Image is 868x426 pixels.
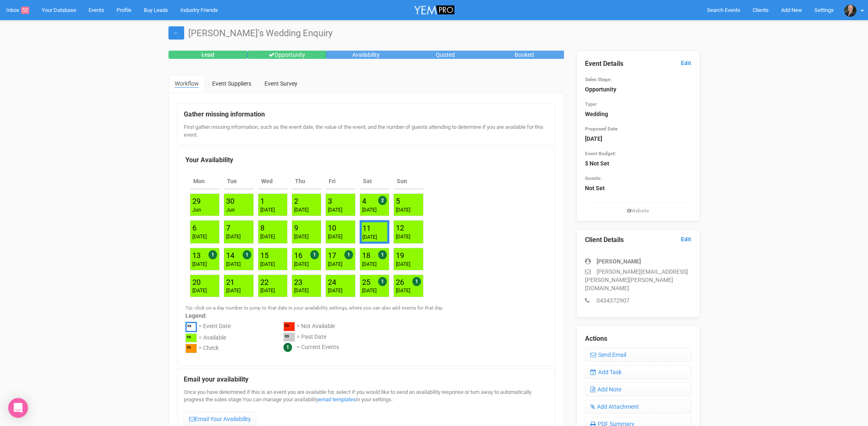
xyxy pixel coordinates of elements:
[485,51,564,59] div: Booked
[362,251,370,260] a: 18
[192,261,207,268] div: [DATE]
[294,261,309,268] div: [DATE]
[396,197,400,205] a: 5
[585,365,691,379] a: Add Task
[681,235,691,243] a: Edit
[585,111,608,117] strong: Wedding
[362,197,366,205] a: 4
[396,223,404,232] a: 12
[199,322,231,333] div: = Event Date
[260,207,275,214] div: [DATE]
[294,233,309,240] div: [DATE]
[226,223,230,232] a: 7
[310,250,319,259] span: 1
[260,251,269,260] a: 15
[243,250,251,259] span: 1
[192,287,207,294] div: [DATE]
[185,322,197,332] div: ²³
[406,51,485,59] div: Quoted
[226,197,234,205] a: 30
[597,258,641,265] strong: [PERSON_NAME]
[585,185,605,191] strong: Not Set
[184,123,549,139] div: First gather missing information, such as the event date, the value of the event, and the number ...
[585,382,691,396] a: Add Note
[226,251,234,260] a: 14
[185,333,197,343] div: ²³
[185,305,443,311] small: Tip: click on a day number to jump to that date in your availability settings, where you can also...
[226,207,235,214] div: Jun
[258,75,304,92] a: Event Survey
[224,174,253,189] th: Tue
[192,278,201,286] a: 20
[753,7,769,13] span: Clients
[168,51,248,59] div: Lead
[185,156,547,165] legend: Your Availability
[328,233,342,240] div: [DATE]
[328,207,342,214] div: [DATE]
[184,110,549,119] legend: Gather missing information
[283,343,292,352] span: 1
[294,287,309,294] div: [DATE]
[283,333,295,342] div: ²³
[585,101,597,107] small: Type:
[328,261,342,268] div: [DATE]
[260,197,264,205] a: 1
[328,223,336,232] a: 10
[585,296,691,305] p: 0434372907
[260,278,269,286] a: 22
[192,233,207,240] div: [DATE]
[328,287,342,294] div: [DATE]
[260,287,275,294] div: [DATE]
[21,7,29,14] span: 52
[168,75,205,93] a: Workflow
[327,51,406,59] div: Availability
[396,278,404,286] a: 26
[297,343,339,352] div: = Current Events
[294,207,309,214] div: [DATE]
[585,135,602,142] strong: [DATE]
[585,160,609,167] strong: $ Not Set
[585,400,691,414] a: Add Attachment
[362,207,377,214] div: [DATE]
[192,207,201,214] div: Jun
[243,396,393,403] span: You can manage your availability in your settings.
[297,333,326,343] div: = Past Date
[344,250,353,259] span: 1
[585,334,691,344] legend: Actions
[297,322,335,333] div: = Not Available
[328,278,336,286] a: 24
[781,7,802,13] span: Add New
[192,197,201,205] a: 29
[226,278,234,286] a: 21
[412,277,421,286] span: 1
[226,261,241,268] div: [DATE]
[844,5,856,17] img: open-uri20250213-2-1m688p0
[206,75,257,92] a: Event Suppliers
[294,278,302,286] a: 23
[585,86,616,93] strong: Opportunity
[294,251,302,260] a: 16
[192,223,197,232] a: 6
[393,174,423,189] th: Sun
[185,344,197,353] div: ²³
[360,174,389,189] th: Sat
[226,287,241,294] div: [DATE]
[184,375,549,384] legend: Email your availability
[208,250,217,259] span: 1
[226,233,241,240] div: [DATE]
[260,233,275,240] div: [DATE]
[318,396,356,403] a: email templates
[585,207,691,214] small: Website
[184,412,256,426] a: Email Your Availability
[585,126,618,132] small: Proposed Date
[707,7,740,13] span: Search Events
[328,251,336,260] a: 17
[362,278,370,286] a: 25
[378,196,387,205] span: 2
[260,261,275,268] div: [DATE]
[396,233,410,240] div: [DATE]
[363,224,371,233] a: 11
[185,312,547,320] label: Legend:
[585,348,691,362] a: Send Email
[294,223,298,232] a: 9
